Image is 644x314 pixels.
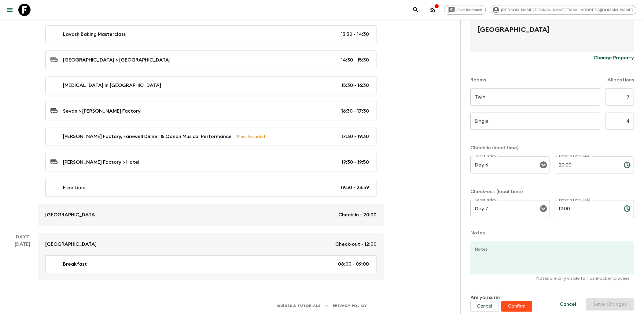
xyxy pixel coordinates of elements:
[621,203,634,215] button: Choose time, selected time is 12:00 PM
[594,54,634,62] p: Change Property
[498,8,636,12] span: [PERSON_NAME][DOMAIN_NAME][EMAIL_ADDRESS][DOMAIN_NAME]
[475,197,497,203] label: Select a day
[45,179,377,196] a: Free time19:50 - 23:59
[45,241,97,248] p: [GEOGRAPHIC_DATA]
[4,4,16,16] button: menu
[38,233,384,255] a: [GEOGRAPHIC_DATA]Check-out - 12:00
[45,50,377,69] a: [GEOGRAPHIC_DATA] > [GEOGRAPHIC_DATA]14:30 - 15:30
[454,8,486,12] span: Give feedback
[45,102,377,120] a: Sevan > [PERSON_NAME] Factory16:30 - 17:30
[475,154,497,159] label: Select a day
[341,31,369,38] p: 13:30 - 14:30
[63,31,126,38] p: Lavash Baking Masterclass
[471,229,634,237] p: Notes
[559,197,591,203] label: Enter a time (24h)
[45,211,97,219] p: [GEOGRAPHIC_DATA]
[410,4,422,16] button: search adventures
[478,25,627,44] h2: [GEOGRAPHIC_DATA]
[7,233,38,241] p: Day 7
[63,82,161,89] p: [MEDICAL_DATA] in [GEOGRAPHIC_DATA]
[555,200,619,217] input: hh:mm
[608,76,634,84] p: Allocations
[45,153,377,171] a: [PERSON_NAME] Factory > Hotel19:30 - 19:50
[502,301,532,312] button: Confirm
[471,144,634,151] p: Check-in (local time)
[471,188,634,195] p: Check-out (local time)
[471,113,601,130] input: eg. Double superior treehouse
[594,52,634,64] button: Change Property
[63,184,86,191] p: Free time
[340,184,369,191] p: 19:50 - 23:59
[341,107,369,115] p: 16:30 - 17:30
[338,260,369,268] p: 08:00 - 09:00
[341,82,369,89] p: 15:30 - 16:30
[45,128,377,145] a: [PERSON_NAME] Factory, Farewell Dinner & Qanon Musical PerformanceMeal Included17:30 - 19:30
[471,294,501,301] p: Are you sure?
[471,76,486,84] p: Rooms
[471,88,601,106] input: eg. Tent on a jeep
[277,302,321,309] a: Guides & Tutorials
[15,241,31,280] div: [DATE]
[63,159,139,166] p: [PERSON_NAME] Factory > Hotel
[63,56,171,64] p: [GEOGRAPHIC_DATA] > [GEOGRAPHIC_DATA]
[491,5,637,15] div: [PERSON_NAME][DOMAIN_NAME][EMAIL_ADDRESS][DOMAIN_NAME]
[333,302,367,309] a: Privacy Policy
[539,161,548,169] button: Open
[338,211,377,219] p: Check-in - 20:00
[45,77,377,94] a: [MEDICAL_DATA] in [GEOGRAPHIC_DATA]15:30 - 16:30
[63,260,87,268] p: Breakfast
[621,159,634,171] button: Choose time, selected time is 8:00 PM
[335,241,377,248] p: Check-out - 12:00
[555,156,619,174] input: hh:mm
[63,133,232,140] p: [PERSON_NAME] Factory, Farewell Dinner & Qanon Musical Performance
[559,154,591,159] label: Enter a time (24h)
[341,159,369,166] p: 19:30 - 19:50
[45,25,377,43] a: Lavash Baking Masterclass13:30 - 14:30
[341,56,369,64] p: 14:30 - 15:30
[475,275,630,282] p: Notes are only visible to FlashPack employees
[539,204,548,213] button: Open
[45,255,377,273] a: Breakfast08:00 - 09:00
[471,301,499,312] button: Cancel
[341,133,369,140] p: 17:30 - 19:30
[38,204,384,226] a: [GEOGRAPHIC_DATA]Check-in - 20:00
[63,107,141,115] p: Sevan > [PERSON_NAME] Factory
[444,5,486,15] a: Give feedback
[237,133,265,140] p: Meal Included
[553,298,584,311] button: Cancel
